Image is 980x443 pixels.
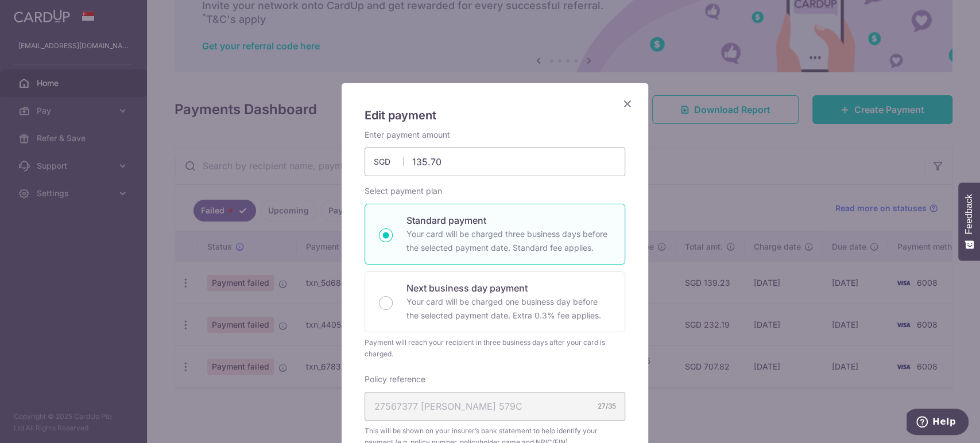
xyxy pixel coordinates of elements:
[365,337,625,360] div: Payment will reach your recipient in three business days after your card is charged.
[374,156,404,168] span: SGD
[406,281,611,295] p: Next business day payment
[365,106,625,125] h5: Edit payment
[365,147,625,176] input: 0.00
[907,409,969,437] iframe: Opens a widget where you can find more information
[365,185,442,197] label: Select payment plan
[958,182,980,261] button: Feedback - Show survey
[964,194,974,234] span: Feedback
[406,213,611,227] p: Standard payment
[621,97,634,111] button: Close
[365,129,450,141] label: Enter payment amount
[406,295,611,322] p: Your card will be charged one business day before the selected payment date. Extra 0.3% fee applies.
[598,401,616,412] div: 27/35
[406,227,611,255] p: Your card will be charged three business days before the selected payment date. Standard fee appl...
[365,374,425,385] label: Policy reference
